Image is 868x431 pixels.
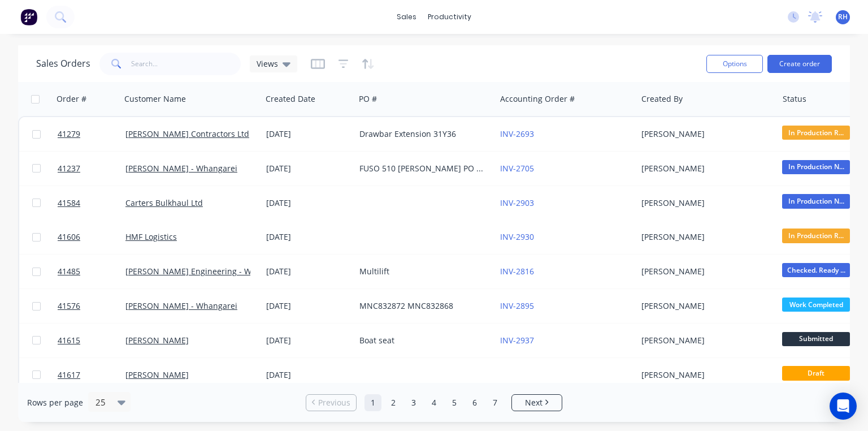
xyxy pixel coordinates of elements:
[266,300,350,312] div: [DATE]
[641,93,683,105] div: Created By
[641,335,767,346] div: [PERSON_NAME]
[782,366,850,380] span: Draft
[125,335,189,346] a: [PERSON_NAME]
[500,300,534,311] a: INV-2895
[359,128,485,140] div: Drawbar Extension 31Y36
[830,393,857,420] div: Open Intercom Messenger
[58,197,80,209] span: 41584
[124,93,186,105] div: Customer Name
[500,231,534,242] a: INV-2930
[58,231,80,243] span: 41606
[359,93,377,105] div: PO #
[641,128,767,140] div: [PERSON_NAME]
[58,300,80,312] span: 41576
[500,266,534,277] a: INV-2816
[58,335,80,346] span: 41615
[58,324,125,357] a: 41615
[422,8,477,25] div: productivity
[58,163,80,174] span: 41237
[782,194,850,208] span: In Production N...
[512,397,562,408] a: Next page
[782,263,850,277] span: Checked. Ready ...
[58,117,125,151] a: 41279
[58,369,80,381] span: 41617
[20,8,37,25] img: Factory
[36,58,90,69] h1: Sales Orders
[58,255,125,288] a: 41485
[318,397,350,408] span: Previous
[706,55,763,73] button: Options
[125,369,189,380] a: [PERSON_NAME]
[125,163,237,174] a: [PERSON_NAME] - Whangarei
[306,397,356,408] a: Previous page
[487,394,504,411] a: Page 7
[301,394,567,411] ul: Pagination
[266,93,315,105] div: Created Date
[782,126,850,140] span: In Production R...
[641,197,767,209] div: [PERSON_NAME]
[782,229,850,243] span: In Production R...
[500,197,534,208] a: INV-2903
[266,231,350,243] div: [DATE]
[57,93,86,105] div: Order #
[266,335,350,346] div: [DATE]
[58,128,80,140] span: 41279
[641,369,767,381] div: [PERSON_NAME]
[266,266,350,277] div: [DATE]
[500,335,534,346] a: INV-2937
[58,152,125,186] a: 41237
[359,300,485,312] div: MNC832872 MNC832868
[58,186,125,220] a: 41584
[364,394,381,411] a: Page 1 is your current page
[838,12,848,22] span: RH
[125,266,279,277] a: [PERSON_NAME] Engineering - Warranty
[58,289,125,323] a: 41576
[641,231,767,243] div: [PERSON_NAME]
[783,93,806,105] div: Status
[125,300,237,311] a: [PERSON_NAME] - Whangarei
[525,397,542,408] span: Next
[359,266,485,277] div: Multilift
[641,300,767,312] div: [PERSON_NAME]
[446,394,463,411] a: Page 5
[466,394,483,411] a: Page 6
[266,128,350,140] div: [DATE]
[131,53,241,75] input: Search...
[266,369,350,381] div: [DATE]
[782,298,850,312] span: Work Completed
[266,163,350,174] div: [DATE]
[767,55,832,73] button: Create order
[426,394,442,411] a: Page 4
[58,220,125,254] a: 41606
[125,128,249,139] a: [PERSON_NAME] Contractors Ltd
[500,93,575,105] div: Accounting Order #
[125,231,177,242] a: HMF Logistics
[58,358,125,392] a: 41617
[359,163,485,174] div: FUSO 510 [PERSON_NAME] PO 825751
[27,397,83,408] span: Rows per page
[641,163,767,174] div: [PERSON_NAME]
[641,266,767,277] div: [PERSON_NAME]
[500,163,534,174] a: INV-2705
[359,335,485,346] div: Boat seat
[391,8,422,25] div: sales
[782,160,850,174] span: In Production N...
[266,197,350,209] div: [DATE]
[385,394,402,411] a: Page 2
[405,394,422,411] a: Page 3
[257,58,278,70] span: Views
[500,128,534,139] a: INV-2693
[782,332,850,346] span: Submitted
[58,266,80,277] span: 41485
[125,197,203,208] a: Carters Bulkhaul Ltd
